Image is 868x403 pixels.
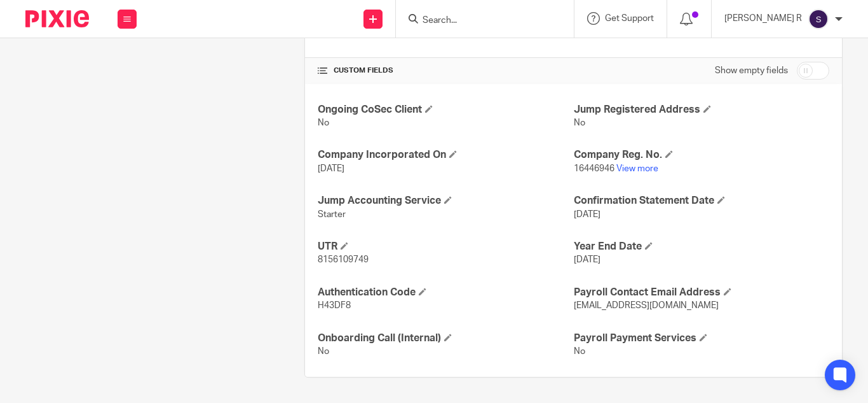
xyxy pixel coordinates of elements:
[318,286,573,299] h4: Authentication Code
[318,66,573,76] h4: CUSTOM FIELDS
[318,332,573,345] h4: Onboarding Call (Internal)
[318,118,329,127] span: No
[574,118,585,127] span: No
[724,12,802,25] p: [PERSON_NAME] R
[318,103,573,117] h4: Ongoing CoSec Client
[574,301,719,310] span: [EMAIL_ADDRESS][DOMAIN_NAME]
[574,332,829,345] h4: Payroll Payment Services
[574,194,829,208] h4: Confirmation Statement Date
[318,148,573,162] h4: Company Incorporated On
[421,15,536,27] input: Search
[574,210,600,219] span: [DATE]
[574,164,614,173] span: 16446946
[318,301,351,310] span: H43DF8
[605,14,654,23] span: Get Support
[808,9,829,29] img: svg%3E
[318,255,369,264] span: 8156109749
[574,103,829,117] h4: Jump Registered Address
[574,148,829,162] h4: Company Reg. No.
[616,164,658,173] a: View more
[574,255,600,264] span: [DATE]
[25,10,89,27] img: Pixie
[574,240,829,253] h4: Year End Date
[318,240,573,253] h4: UTR
[715,64,788,77] label: Show empty fields
[318,347,329,356] span: No
[318,194,573,208] h4: Jump Accounting Service
[318,164,344,173] span: [DATE]
[574,286,829,299] h4: Payroll Contact Email Address
[574,347,585,356] span: No
[318,210,346,219] span: Starter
